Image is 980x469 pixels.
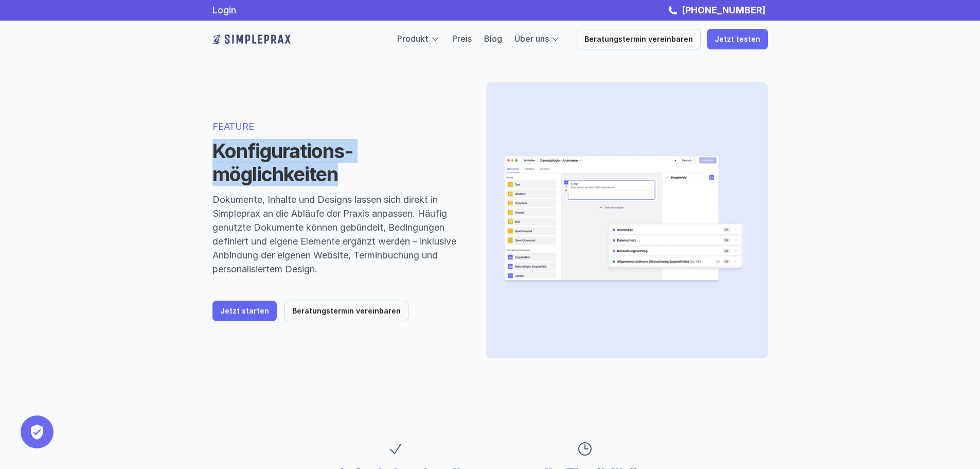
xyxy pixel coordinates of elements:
[212,5,236,15] a: Login
[284,301,408,321] a: Beratungstermin vereinbaren
[212,301,277,321] a: Jetzt starten
[503,99,744,342] img: Beispielbild des Editors von Simpleprax und einigerDokumente im Vordergrund
[212,140,461,186] h1: Konfigurations-möglichkeiten
[715,35,760,44] p: Jetzt testen
[484,33,502,44] a: Blog
[682,5,765,15] strong: [PHONE_NUMBER]
[577,29,701,49] a: Beratungstermin vereinbaren
[452,33,472,44] a: Preis
[397,33,429,44] a: Produkt
[707,29,768,49] a: Jetzt testen
[220,307,269,316] p: Jetzt starten
[584,35,693,44] p: Beratungstermin vereinbaren
[212,193,461,276] p: Dokumente, Inhalte und Designs lassen sich direkt in Simpleprax an die Abläufe der Praxis anpasse...
[679,5,768,15] a: [PHONE_NUMBER]
[514,33,549,44] a: Über uns
[292,307,401,316] p: Beratungstermin vereinbaren
[212,119,461,133] p: FEATURE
